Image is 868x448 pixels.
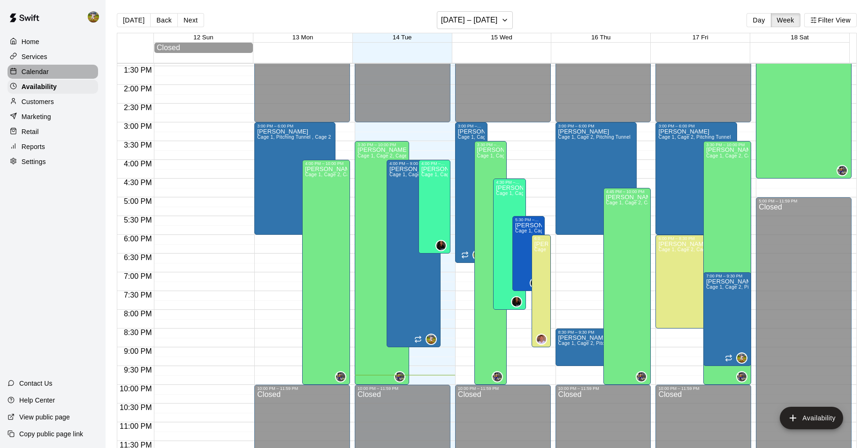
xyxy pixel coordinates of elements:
[387,160,441,347] div: 4:00 PM – 9:00 PM: Available
[496,180,523,185] div: 4:30 PM – 8:00 PM
[22,127,39,136] p: Retail
[22,97,54,106] p: Customers
[512,216,545,291] div: 5:30 PM – 7:30 PM: Available
[515,217,542,222] div: 5:30 PM – 7:30 PM
[150,13,178,27] button: Back
[8,140,98,154] a: Reports
[117,385,154,393] span: 10:00 PM
[441,14,498,27] h6: [DATE] – [DATE]
[511,296,522,307] div: Kylie Hernandez
[122,310,154,318] span: 8:00 PM
[393,34,412,41] button: 14 Tue
[558,124,634,128] div: 3:00 PM – 6:00 PM
[771,13,800,27] button: Week
[491,34,512,41] button: 15 Wed
[122,235,154,243] span: 6:00 PM
[706,142,748,147] div: 3:30 PM – 10:00 PM
[122,347,154,355] span: 9:00 PM
[22,52,47,61] p: Services
[655,235,737,329] div: 6:00 PM – 8:30 PM: Available
[257,386,347,391] div: 10:00 PM – 11:59 PM
[515,228,625,233] span: Cage 1, Cage 2, Cage 3, Cage 4, Pitching Tunnel
[88,11,99,22] img: Jhonny Montoya
[117,403,154,411] span: 10:30 PM
[558,134,631,140] span: Cage 1, Cage 2, Pitching Tunnel
[558,386,648,391] div: 10:00 PM – 11:59 PM
[19,412,70,422] p: View public page
[658,386,748,391] div: 10:00 PM – 11:59 PM
[22,67,49,76] p: Calendar
[122,329,154,336] span: 8:30 PM
[493,372,502,381] img: Chirstina Moncivais
[473,250,483,260] img: Jhonny Montoya
[122,216,154,224] span: 5:30 PM
[8,50,98,64] a: Services
[292,34,313,41] button: 13 Mon
[658,236,734,241] div: 6:00 PM – 8:30 PM
[531,278,540,288] img: Christine Kulick
[419,160,450,254] div: 4:00 PM – 6:30 PM: Available
[603,188,651,385] div: 4:45 PM – 10:00 PM: Available
[477,142,504,147] div: 3:30 PM – 10:00 PM
[8,110,98,124] a: Marketing
[474,141,507,385] div: 3:30 PM – 10:00 PM: Available
[658,124,734,128] div: 3:00 PM – 6:00 PM
[157,44,251,52] div: Closed
[117,13,151,27] button: [DATE]
[8,155,98,169] a: Settings
[791,34,809,41] button: 18 Sat
[591,34,610,41] button: 16 Thu
[534,236,548,241] div: 6:00 PM – 9:00 PM
[122,254,154,261] span: 6:30 PM
[725,354,732,362] span: Recurring availability
[530,277,541,289] div: Christine Kulick
[122,122,154,130] span: 3:00 PM
[22,37,39,46] p: Home
[8,35,98,49] a: Home
[302,160,350,385] div: 4:00 PM – 10:00 PM: Available
[395,372,404,381] img: Chirstina Moncivais
[8,125,98,139] a: Retail
[537,335,546,344] img: Jon Teeter
[8,80,98,94] a: Availability
[556,329,651,366] div: 8:30 PM – 9:30 PM: Available
[558,330,648,335] div: 8:30 PM – 9:30 PM
[606,200,748,205] span: Cage 1, Cage 2, Cage 3, Cage 4, Pitching Tunnel , Weightroom
[257,124,333,128] div: 3:00 PM – 6:00 PM
[8,95,98,109] div: Customers
[122,179,154,187] span: 4:30 PM
[736,352,747,364] div: Jhonny Montoya
[703,272,751,366] div: 7:00 PM – 9:30 PM: Available
[389,161,438,166] div: 4:00 PM – 9:00 PM
[458,386,548,391] div: 10:00 PM – 11:59 PM
[355,141,409,385] div: 3:30 PM – 10:00 PM: Available
[22,157,46,166] p: Settings
[193,34,213,41] button: 12 Sun
[22,82,57,91] p: Availability
[655,122,737,235] div: 3:00 PM – 6:00 PM: Available
[706,274,748,278] div: 7:00 PM – 9:30 PM
[8,65,98,79] a: Calendar
[435,240,447,251] div: Kylie Hernandez
[706,153,848,158] span: Cage 1, Cage 2, Cage 3, Cage 4, Pitching Tunnel , Weightroom
[658,247,800,252] span: Cage 1, Cage 2, Cage 3, Cage 4, Pitching Tunnel , Weightroom
[693,34,708,41] button: 17 Fri
[358,386,448,391] div: 10:00 PM – 11:59 PM
[436,241,446,250] img: Kylie Hernandez
[477,153,619,158] span: Cage 1, Cage 2, Cage 3, Cage 4, Pitching Tunnel , Weightroom
[177,13,204,27] button: Next
[636,371,647,382] div: Chirstina Moncivais
[394,371,405,382] div: Chirstina Moncivais
[358,142,406,147] div: 3:30 PM – 10:00 PM
[122,160,154,168] span: 4:00 PM
[257,134,331,140] span: Cage 1, Pitching Tunnel , Cage 2
[493,179,525,310] div: 4:30 PM – 8:00 PM: Available
[426,334,437,345] div: Jhonny Montoya
[122,197,154,205] span: 5:00 PM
